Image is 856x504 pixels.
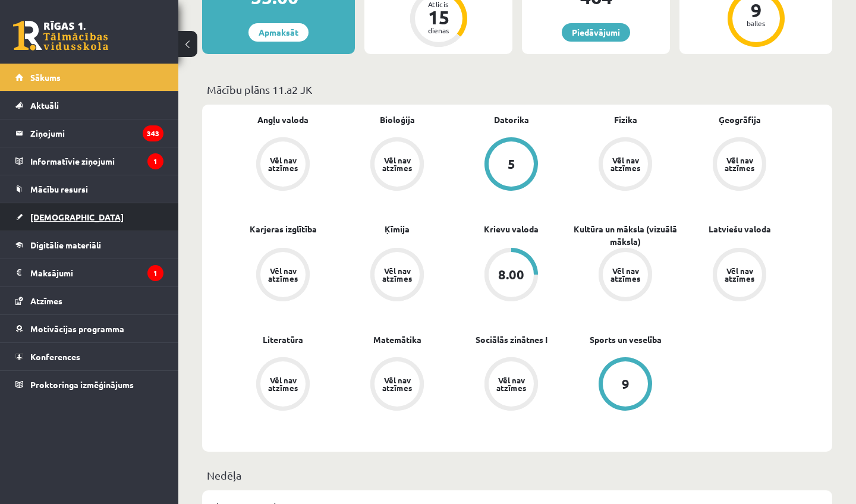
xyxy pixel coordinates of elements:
[15,259,163,286] a: Maksājumi1
[421,8,457,27] div: 15
[476,333,547,346] a: Sociālās zinātnes I
[421,1,457,8] div: Atlicis
[609,267,642,282] div: Vēl nav atzīmes
[15,343,163,370] a: Konferences
[15,64,163,91] a: Sākums
[682,137,797,193] a: Vēl nav atzīmes
[484,223,539,235] a: Krievu valoda
[454,248,568,304] a: 8.00
[709,223,771,235] a: Latviešu valoda
[30,100,59,111] span: Aktuāli
[147,153,163,169] i: 1
[380,114,415,126] a: Bioloģija
[373,333,421,346] a: Matemātika
[568,223,682,248] a: Kultūra un māksla (vizuālā māksla)
[340,248,454,304] a: Vēl nav atzīmes
[385,223,410,235] a: Ķīmija
[207,81,827,97] p: Mācību plāns 11.a2 JK
[508,157,515,171] div: 5
[266,267,300,282] div: Vēl nav atzīmes
[682,248,797,304] a: Vēl nav atzīmes
[30,240,101,250] span: Digitālie materiāli
[30,379,134,390] span: Proktoringa izmēģinājums
[454,357,568,413] a: Vēl nav atzīmes
[568,137,682,193] a: Vēl nav atzīmes
[147,265,163,281] i: 1
[614,114,637,126] a: Fizika
[30,119,163,147] legend: Ziņojumi
[723,156,756,172] div: Vēl nav atzīmes
[495,376,528,392] div: Vēl nav atzīmes
[723,267,756,282] div: Vēl nav atzīmes
[266,376,300,392] div: Vēl nav atzīmes
[263,333,303,346] a: Literatūra
[30,184,88,194] span: Mācību resursi
[257,114,309,126] a: Angļu valoda
[30,295,62,306] span: Atzīmes
[226,357,340,413] a: Vēl nav atzīmes
[590,333,662,346] a: Sports un veselība
[143,125,163,141] i: 343
[562,23,630,42] a: Piedāvājumi
[738,20,774,27] div: balles
[622,377,630,390] div: 9
[250,223,317,235] a: Karjeras izglītība
[30,323,124,334] span: Motivācijas programma
[568,357,682,413] a: 9
[15,287,163,314] a: Atzīmes
[421,27,457,34] div: dienas
[266,156,300,172] div: Vēl nav atzīmes
[226,137,340,193] a: Vēl nav atzīmes
[568,248,682,304] a: Vēl nav atzīmes
[30,351,80,362] span: Konferences
[15,371,163,398] a: Proktoringa izmēģinājums
[15,203,163,231] a: [DEMOGRAPHIC_DATA]
[719,114,761,126] a: Ģeogrāfija
[609,156,642,172] div: Vēl nav atzīmes
[380,156,414,172] div: Vēl nav atzīmes
[30,259,163,286] legend: Maksājumi
[380,376,414,392] div: Vēl nav atzīmes
[15,315,163,342] a: Motivācijas programma
[207,467,827,483] p: Nedēļa
[340,137,454,193] a: Vēl nav atzīmes
[15,119,163,147] a: Ziņojumi343
[226,248,340,304] a: Vēl nav atzīmes
[15,92,163,119] a: Aktuāli
[380,267,414,282] div: Vēl nav atzīmes
[30,72,61,83] span: Sākums
[494,114,529,126] a: Datorika
[498,268,524,281] div: 8.00
[30,147,163,175] legend: Informatīvie ziņojumi
[248,23,309,42] a: Apmaksāt
[15,147,163,175] a: Informatīvie ziņojumi1
[15,231,163,259] a: Digitālie materiāli
[15,175,163,203] a: Mācību resursi
[738,1,774,20] div: 9
[454,137,568,193] a: 5
[13,21,108,51] a: Rīgas 1. Tālmācības vidusskola
[30,212,124,222] span: [DEMOGRAPHIC_DATA]
[340,357,454,413] a: Vēl nav atzīmes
